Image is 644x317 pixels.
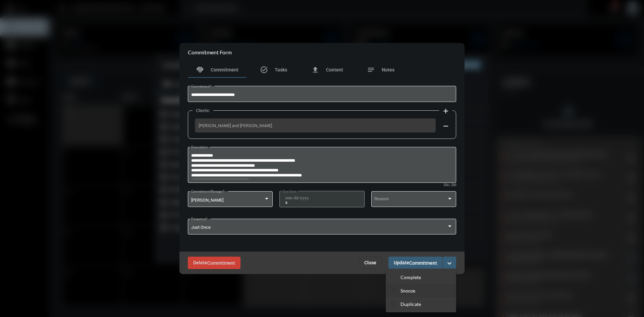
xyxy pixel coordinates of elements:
[391,274,397,280] mat-icon: checkmark
[391,287,397,294] mat-icon: snooze
[400,288,415,294] p: Snooze
[400,274,421,280] p: Complete
[400,301,421,307] p: Duplicate
[391,301,397,307] mat-icon: content_copy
